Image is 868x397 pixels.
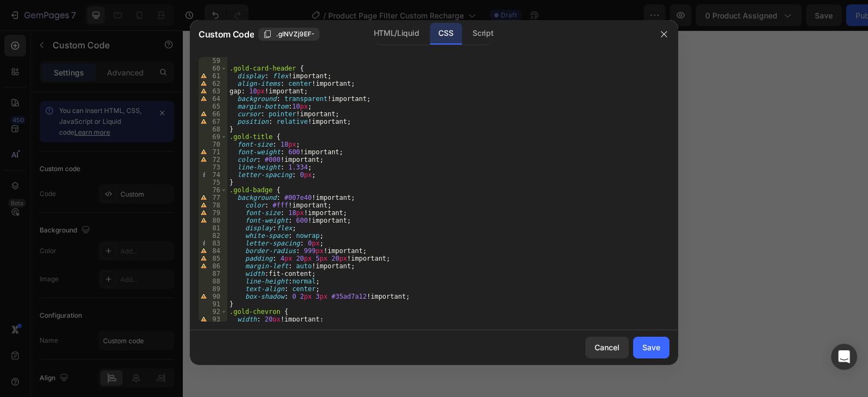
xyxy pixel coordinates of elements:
div: 84 [199,247,227,255]
button: Cancel [585,337,629,358]
button: .gINVZj9EF- [258,28,320,41]
div: 66 [199,110,227,118]
div: 71 [199,148,227,156]
div: 69 [199,133,227,141]
div: Script [464,23,502,45]
div: 88 [199,278,227,285]
div: 68 [199,125,227,133]
div: 89 [199,285,227,293]
div: 93 [199,316,227,323]
div: 63 [199,87,227,95]
div: 74 [199,171,227,179]
div: 70 [199,141,227,148]
span: Custom Code [199,28,254,41]
div: 82 [199,232,227,240]
div: Open Intercom Messenger [831,344,857,370]
div: 64 [199,95,227,103]
div: 60 [199,65,227,72]
div: 76 [199,186,227,194]
div: HTML/Liquid [365,23,427,45]
div: 90 [199,293,227,300]
div: 78 [199,201,227,209]
div: 91 [199,300,227,308]
span: .gINVZj9EF- [276,29,315,39]
div: 92 [199,308,227,316]
div: 86 [199,262,227,270]
div: 79 [199,209,227,217]
div: 80 [199,217,227,224]
div: 62 [199,80,227,87]
div: 83 [199,240,227,247]
div: 73 [199,163,227,171]
div: 81 [199,224,227,232]
div: 85 [199,255,227,262]
div: CSS [430,23,462,45]
div: Cancel [595,342,620,353]
div: Save [642,342,660,353]
button: Save [633,337,669,358]
div: 59 [199,57,227,65]
div: 77 [199,194,227,201]
div: 75 [199,179,227,186]
div: 61 [199,72,227,80]
div: 65 [199,103,227,110]
div: 67 [199,118,227,125]
div: 72 [199,156,227,163]
div: 87 [199,270,227,278]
